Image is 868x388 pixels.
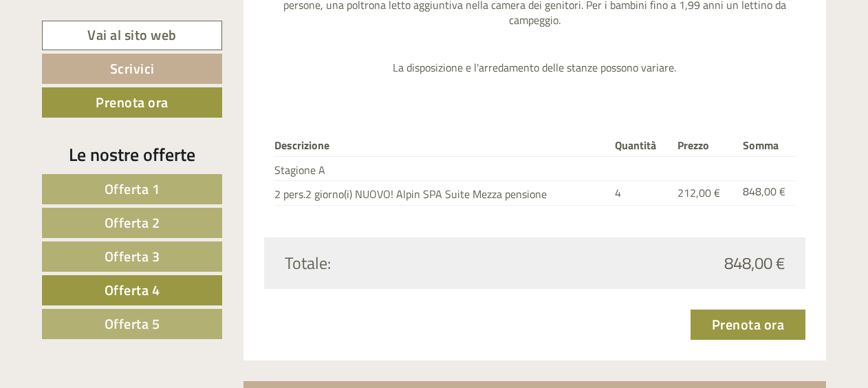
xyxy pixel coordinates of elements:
[42,21,222,50] a: Vai al sito web
[274,156,609,181] td: Stagione A
[274,251,535,274] div: Totale:
[42,87,222,118] a: Prenota ora
[737,135,795,156] th: Somma
[105,178,160,200] span: Offerta 1
[724,251,785,274] span: 848,00 €
[42,54,222,84] a: Scrivici
[105,313,160,334] span: Offerta 5
[609,135,673,156] th: Quantità
[105,279,160,301] span: Offerta 4
[274,135,609,156] th: Descrizione
[274,181,609,206] td: 2 pers.2 giorno(i) NUOVO! Alpin SPA Suite Mezza pensione
[42,142,222,167] div: Le nostre offerte
[737,181,795,206] td: 848,00 €
[105,246,160,267] span: Offerta 3
[677,184,720,201] span: 212,00 €
[672,135,737,156] th: Prezzo
[105,212,160,233] span: Offerta 2
[691,310,806,340] a: Prenota ora
[609,181,673,206] td: 4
